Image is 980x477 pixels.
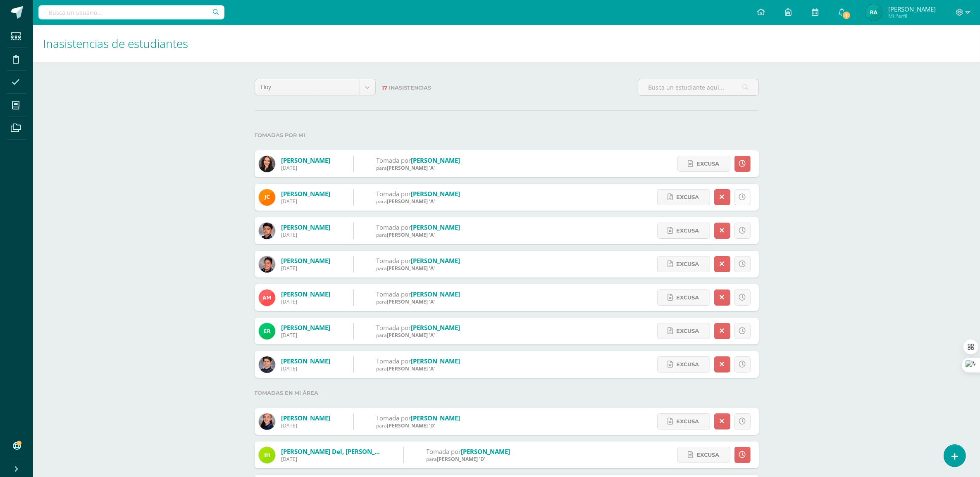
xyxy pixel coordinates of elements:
[261,79,353,95] span: Hoy
[657,356,710,373] a: Excusa
[377,422,460,429] div: para
[657,256,710,272] a: Excusa
[259,356,275,373] img: 0b480b9b8c0a3e498cb95d711f4a4059.png
[281,357,331,365] a: [PERSON_NAME]
[377,298,460,305] div: para
[377,265,460,272] div: para
[677,256,699,272] span: Excusa
[677,447,730,463] a: Excusa
[382,85,388,91] span: 17
[377,365,460,372] div: para
[377,290,411,298] span: Tomada por
[281,190,331,198] a: [PERSON_NAME]
[411,223,460,231] a: [PERSON_NAME]
[259,189,275,206] img: cefd657e40c7dc8fe023a8ffae011e30.png
[259,290,275,306] img: d4261349a38cbd7db0695d732c398509.png
[888,5,936,13] span: [PERSON_NAME]
[281,156,331,164] a: [PERSON_NAME]
[387,298,435,305] span: [PERSON_NAME] 'A'
[281,223,331,231] a: [PERSON_NAME]
[281,332,331,339] div: [DATE]
[281,447,395,456] a: [PERSON_NAME] Del, [PERSON_NAME]
[657,223,710,239] a: Excusa
[387,231,435,238] span: [PERSON_NAME] 'A'
[281,414,331,422] a: [PERSON_NAME]
[389,85,432,91] span: Inasistencias
[387,164,435,171] span: [PERSON_NAME] 'A'
[377,190,411,198] span: Tomada por
[377,164,460,171] div: para
[281,323,331,332] a: [PERSON_NAME]
[281,198,331,205] div: [DATE]
[259,156,275,172] img: 1ec36a1bd6566244a08962e2e188ebea.png
[259,323,275,339] img: d7c9aabb7aa3d92faa156e5a3aa94661.png
[387,332,435,339] span: [PERSON_NAME] 'A'
[677,156,730,172] a: Excusa
[427,456,510,463] div: para
[411,156,460,164] a: [PERSON_NAME]
[427,447,461,456] span: Tomada por
[377,256,411,265] span: Tomada por
[697,156,720,171] span: Excusa
[657,189,710,205] a: Excusa
[411,256,460,265] a: [PERSON_NAME]
[377,231,460,238] div: para
[255,79,375,95] a: Hoy
[657,323,710,339] a: Excusa
[259,256,275,273] img: 3d8bc0e2d2f14308ffe71c8383c083f6.png
[43,36,188,51] span: Inasistencias de estudiantes
[411,323,460,332] a: [PERSON_NAME]
[259,223,275,239] img: 4157b1ebea012e337e28b0a4cefaaf66.png
[387,198,435,205] span: [PERSON_NAME] 'A'
[377,156,411,164] span: Tomada por
[657,290,710,306] a: Excusa
[387,422,436,429] span: [PERSON_NAME] 'D'
[677,290,699,305] span: Excusa
[638,79,758,95] input: Busca un estudiante aquí...
[281,265,331,272] div: [DATE]
[281,298,331,305] div: [DATE]
[461,447,510,456] a: [PERSON_NAME]
[387,265,435,272] span: [PERSON_NAME] 'A'
[677,323,699,339] span: Excusa
[281,422,331,429] div: [DATE]
[377,223,411,231] span: Tomada por
[842,11,851,20] span: 1
[677,223,699,238] span: Excusa
[677,190,699,205] span: Excusa
[377,323,411,332] span: Tomada por
[255,384,759,401] label: Tomadas en mi área
[38,5,224,19] input: Busca un usuario...
[888,12,936,19] span: Mi Perfil
[281,164,331,171] div: [DATE]
[411,357,460,365] a: [PERSON_NAME]
[411,190,460,198] a: [PERSON_NAME]
[437,456,486,463] span: [PERSON_NAME] 'D'
[866,4,882,21] img: 42a794515383cd36c1593cd70a18a66d.png
[387,365,435,372] span: [PERSON_NAME] 'A'
[281,290,331,298] a: [PERSON_NAME]
[377,198,460,205] div: para
[255,127,759,144] label: Tomadas por mi
[697,447,720,463] span: Excusa
[281,365,331,372] div: [DATE]
[377,332,460,339] div: para
[377,414,411,422] span: Tomada por
[677,414,699,429] span: Excusa
[259,413,275,430] img: 4806a8ddfd948847e29571eaf06c2dc0.png
[259,447,275,463] img: 649cb6db62e79121543746d0a05711fe.png
[377,357,411,365] span: Tomada por
[411,290,460,298] a: [PERSON_NAME]
[281,231,331,238] div: [DATE]
[657,413,710,430] a: Excusa
[281,456,381,463] div: [DATE]
[411,414,460,422] a: [PERSON_NAME]
[677,357,699,372] span: Excusa
[281,256,331,265] a: [PERSON_NAME]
